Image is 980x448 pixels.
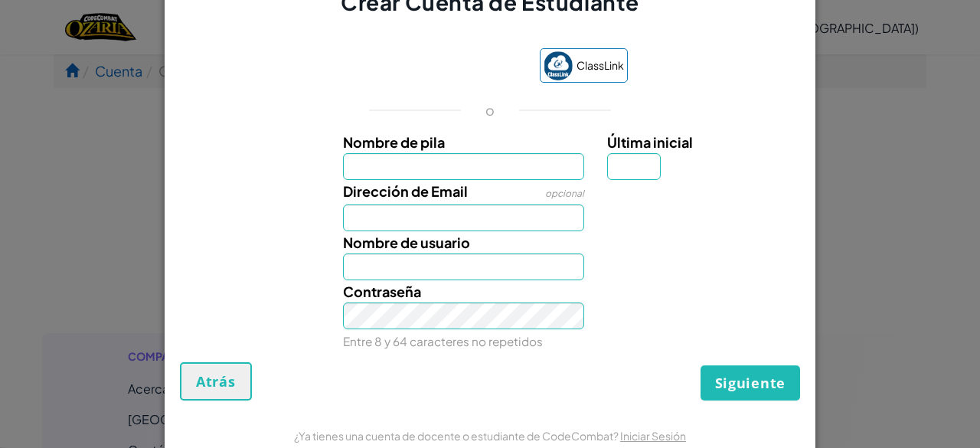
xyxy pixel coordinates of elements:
span: Nombre de pila [343,133,445,151]
button: Siguiente [701,365,800,401]
span: Dirección de Email [343,182,468,200]
iframe: Botón de Acceder con Google [345,50,532,83]
small: Entre 8 y 64 caracteres no repetidos [343,334,543,348]
span: Última inicial [607,133,693,151]
span: Atrás [196,372,236,391]
span: ¿Ya tienes una cuenta de docente o estudiante de CodeCombat? [294,429,620,443]
span: Siguiente [715,374,786,392]
span: Contraseña [343,283,421,300]
p: o [485,101,495,119]
span: opcional [545,188,584,199]
span: ClassLink [577,54,624,77]
button: Atrás [180,362,252,401]
span: Nombre de usuario [343,234,470,251]
img: classlink-logo-small.png [544,51,573,80]
a: Iniciar Sesión [620,429,686,443]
